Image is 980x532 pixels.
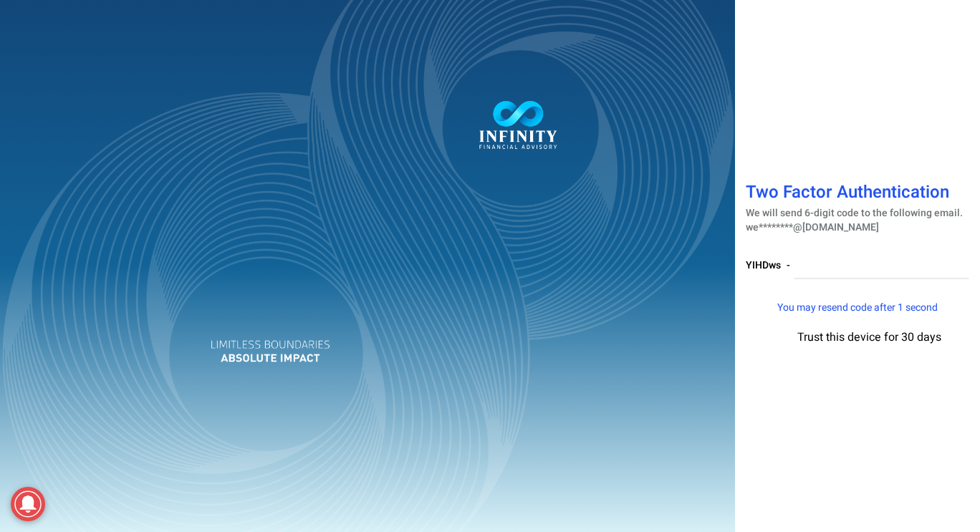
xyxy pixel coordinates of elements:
[746,205,963,221] span: We will send 6-digit code to the following email.
[797,329,941,346] span: Trust this device for 30 days
[787,258,790,273] span: -
[746,258,781,273] span: YIHDws
[777,300,938,315] span: You may resend code after 1 second
[746,183,969,205] h1: Two Factor Authentication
